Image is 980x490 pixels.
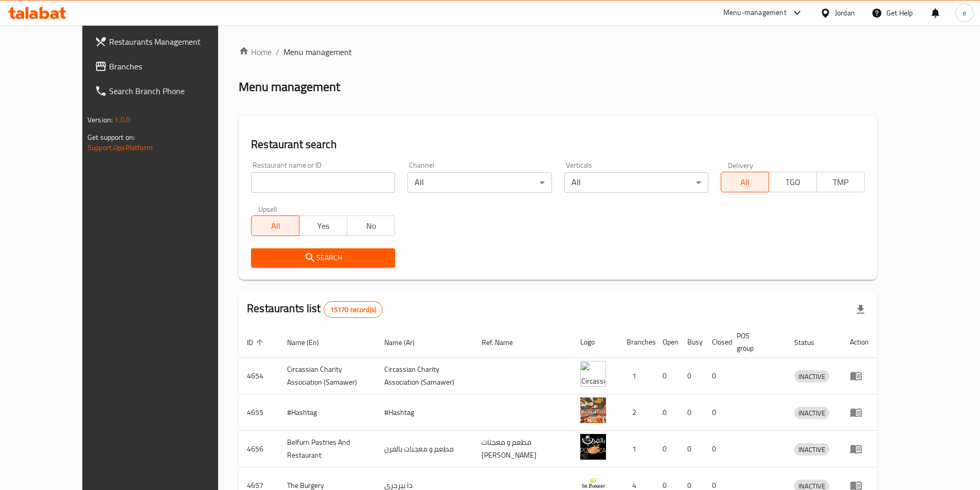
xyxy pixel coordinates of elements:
td: مطعم و معجنات [PERSON_NAME] [473,431,572,467]
img: #Hashtag [580,397,606,423]
td: 2 [618,394,654,431]
a: Search Branch Phone [86,79,246,103]
span: Status [794,336,828,349]
td: ​Circassian ​Charity ​Association​ (Samawer) [376,358,473,394]
td: #Hashtag [279,394,376,431]
img: Belfurn Pastries And Restaurant [580,434,606,460]
span: Name (En) [287,336,332,349]
div: Menu [850,406,869,419]
div: Export file [848,297,873,322]
div: Menu-management [723,7,787,19]
span: Version: [87,113,113,126]
span: Restaurants Management [109,35,238,48]
td: 0 [679,394,704,431]
h2: Restaurant search [251,137,865,152]
label: Upsell [258,205,277,212]
button: All [721,172,769,192]
button: No [347,215,395,236]
span: Branches [109,60,238,72]
th: Branches [618,326,654,358]
td: 1 [618,431,654,467]
td: 0 [654,358,679,394]
span: Yes [304,219,343,233]
span: POS group [737,330,774,354]
a: Branches [86,54,246,79]
td: 0 [654,394,679,431]
td: 0 [704,358,728,394]
th: Closed [704,326,728,358]
span: All [256,219,295,233]
span: Search Branch Phone [109,85,238,97]
th: Open [654,326,679,358]
span: INACTIVE [794,371,829,383]
span: Ref. Name [482,336,526,349]
td: Belfurn Pastries And Restaurant [279,431,376,467]
span: Menu management [283,46,352,58]
div: Jordan [835,7,855,19]
label: Delivery [728,161,754,169]
div: Menu [850,443,869,455]
h2: Restaurants list [247,301,383,318]
div: INACTIVE [794,443,829,456]
a: Restaurants Management [86,29,246,54]
div: All [407,172,551,193]
button: Yes [299,215,347,236]
span: 1.0.0 [114,113,130,126]
div: INACTIVE [794,370,829,383]
td: مطعم و معجنات بالفرن [376,431,473,467]
button: TGO [769,172,817,192]
button: All [251,215,299,236]
td: 0 [704,431,728,467]
span: INACTIVE [794,407,829,419]
input: Search for restaurant name or ID.. [251,172,395,193]
span: Get support on: [87,131,135,144]
span: TMP [821,175,861,190]
td: #Hashtag [376,394,473,431]
td: 4656 [239,431,279,467]
h2: Menu management [239,79,340,95]
span: TGO [773,175,813,190]
span: Name (Ar) [384,336,428,349]
td: 1 [618,358,654,394]
span: No [351,219,391,233]
td: 0 [679,431,704,467]
span: 15170 record(s) [324,305,382,315]
button: Search [251,248,395,267]
button: TMP [816,172,865,192]
td: 4655 [239,394,279,431]
td: ​Circassian ​Charity ​Association​ (Samawer) [279,358,376,394]
div: Menu [850,370,869,382]
td: 0 [654,431,679,467]
div: Total records count [324,301,383,318]
img: ​Circassian ​Charity ​Association​ (Samawer) [580,361,606,387]
li: / [276,46,279,58]
span: INACTIVE [794,444,829,456]
span: e [963,7,966,19]
div: All [564,172,708,193]
nav: breadcrumb [239,46,877,58]
span: All [725,175,765,190]
a: Support.OpsPlatform [87,141,153,154]
span: ID [247,336,266,349]
td: 0 [679,358,704,394]
th: Busy [679,326,704,358]
span: Search [259,251,387,264]
td: 0 [704,394,728,431]
td: 4654 [239,358,279,394]
th: Action [842,326,877,358]
th: Logo [572,326,618,358]
a: Home [239,46,272,58]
